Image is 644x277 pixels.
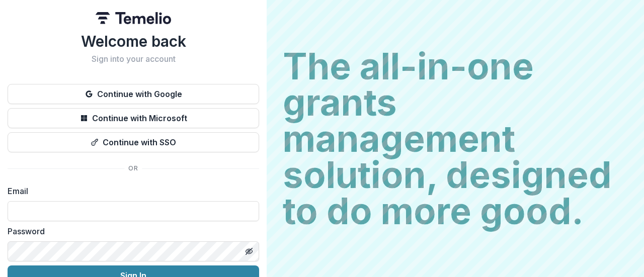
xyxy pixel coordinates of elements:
h1: Welcome back [8,32,259,50]
label: Password [8,225,253,237]
img: Temelio [96,12,171,24]
button: Continue with SSO [8,132,259,152]
button: Toggle password visibility [241,243,257,259]
button: Continue with Microsoft [8,108,259,128]
button: Continue with Google [8,84,259,104]
label: Email [8,185,253,197]
h2: Sign into your account [8,54,259,64]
